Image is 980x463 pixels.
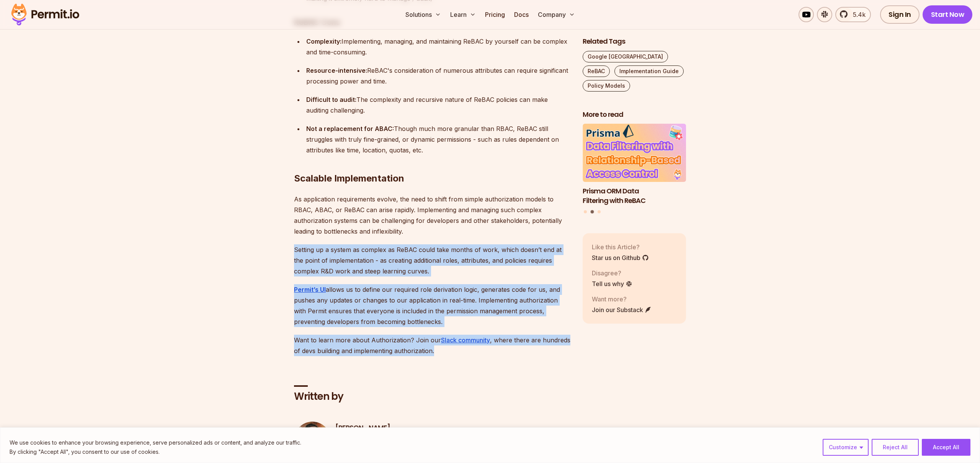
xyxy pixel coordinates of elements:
a: Docs [511,7,532,22]
h3: Prisma ORM Data Filtering with ReBAC [583,187,686,206]
p: allows us to define our required role derivation logic, generates code for us, and pushes any upd... [294,284,570,327]
h2: Related Tags [583,37,686,46]
button: Go to slide 3 [598,211,601,214]
button: Customize [823,439,869,456]
h3: [PERSON_NAME] [335,423,570,433]
button: Accept All [922,439,970,456]
button: Reject All [872,439,919,456]
a: ReBAC [583,65,610,77]
a: Star us on Github [592,253,649,262]
p: Implementing, managing, and maintaining ReBAC by yourself can be complex and time-consuming. [306,36,570,57]
button: Go to slide 2 [591,210,594,214]
p: ReBAC's consideration of numerous attributes can require significant processing power and time. [306,65,570,87]
p: Disagree? [592,268,632,278]
img: Daniel Bass [294,422,331,458]
a: Google [GEOGRAPHIC_DATA] [583,51,668,62]
p: The complexity and recursive nature of ReBAC policies can make auditing challenging. [306,94,570,116]
a: Implementation Guide [614,65,684,77]
span: 5.4k [848,10,866,19]
strong: Complexity: [306,38,341,45]
a: 5.4k [835,7,871,22]
h2: More to read [583,110,686,119]
p: We use cookies to enhance your browsing experience, serve personalized ads or content, and analyz... [10,438,301,447]
p: Want to learn more about Authorization? Join our , where there are hundreds of devs building and ... [294,335,570,356]
li: 2 of 3 [583,124,686,206]
strong: Not a replacement for ABAC: [306,125,394,133]
a: Slack community [441,336,490,344]
img: Prisma ORM Data Filtering with ReBAC [583,124,686,182]
a: Permit’s UI [294,286,326,293]
img: Permit logo [8,2,83,28]
p: As application requirements evolve, the need to shift from simple authorization models to RBAC, A... [294,194,570,237]
h2: Written by [294,390,570,404]
a: Pricing [482,7,508,22]
p: Though much more granular than RBAC, ReBAC still struggles with truly fine-grained, or dynamic pe... [306,123,570,155]
strong: Resource-intensive: [306,67,367,74]
div: Posts [583,124,686,215]
strong: Difficult to audit: [306,96,356,103]
a: Sign In [880,5,920,24]
a: Policy Models [583,80,630,92]
h2: Scalable Implementation [294,142,570,185]
a: Join our Substack [592,305,652,314]
p: Want more? [592,294,652,304]
button: Solutions [402,7,444,22]
button: Company [535,7,578,22]
a: Prisma ORM Data Filtering with ReBACPrisma ORM Data Filtering with ReBAC [583,124,686,206]
a: Tell us why [592,279,632,288]
p: By clicking "Accept All", you consent to our use of cookies. [10,447,301,456]
button: Go to slide 1 [584,211,587,214]
button: Learn [447,7,479,22]
p: Setting up a system as complex as ReBAC could take months of work, which doesn’t end at the point... [294,244,570,276]
p: Like this Article? [592,242,649,252]
a: Start Now [923,5,973,24]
